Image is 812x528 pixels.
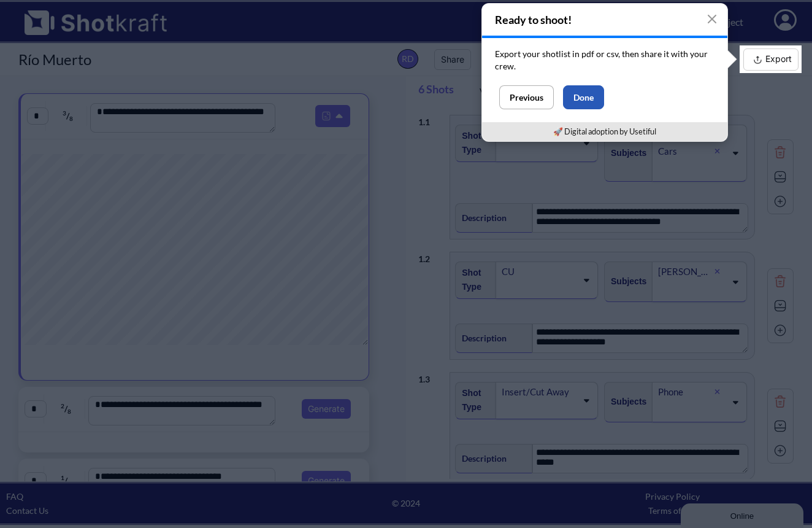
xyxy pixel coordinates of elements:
[743,49,799,71] button: Export
[495,48,714,72] p: Export your shotlist in pdf or csv, then share it with your crew.
[750,52,765,68] img: Export Icon
[553,126,656,136] a: 🚀 Digital adoption by Usetiful
[499,85,554,109] button: Previous
[482,4,727,36] h4: Ready to shoot!
[563,85,604,109] button: Done
[9,10,113,20] div: Online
